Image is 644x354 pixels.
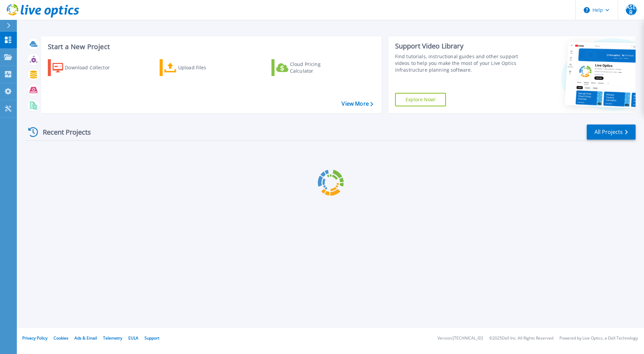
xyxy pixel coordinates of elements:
a: All Projects [587,125,636,140]
a: Download Collector [48,59,123,76]
a: Explore Now! [395,93,446,106]
a: Ads & Email [74,335,97,341]
span: ASER [626,4,637,15]
div: Download Collector [65,61,119,74]
a: View More [342,101,373,107]
li: © 2025 Dell Inc. All Rights Reserved [489,336,553,341]
div: Upload Files [178,61,232,74]
div: Recent Projects [26,124,100,140]
a: Upload Files [160,59,235,76]
li: Powered by Live Optics, a Dell Technology [559,336,638,341]
a: Cloud Pricing Calculator [271,59,347,76]
a: Privacy Policy [22,335,47,341]
div: Support Video Library [395,42,521,50]
div: Cloud Pricing Calculator [290,61,344,74]
a: Telemetry [103,335,122,341]
div: Find tutorials, instructional guides and other support videos to help you make the most of your L... [395,53,521,73]
a: Cookies [54,335,68,341]
a: Support [144,335,159,341]
li: Version: [TECHNICAL_ID] [438,336,483,341]
a: EULA [128,335,138,341]
h3: Start a New Project [48,43,373,50]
